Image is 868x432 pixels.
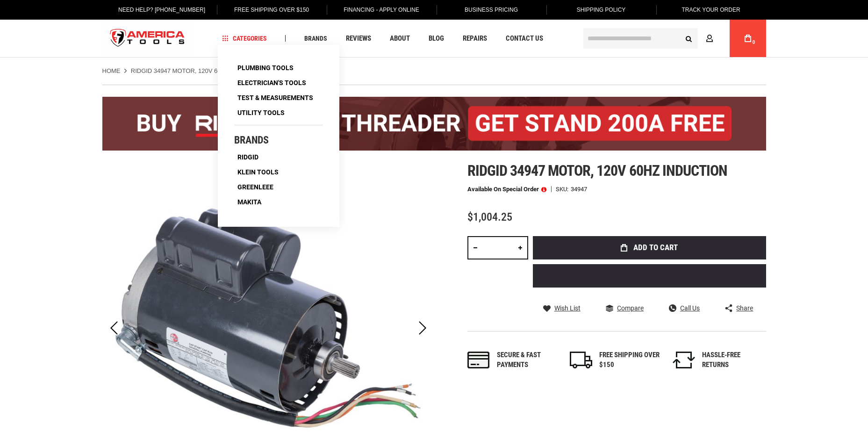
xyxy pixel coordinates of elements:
a: Reviews [342,32,375,45]
a: Repairs [459,32,491,45]
span: Klein Tools [237,169,279,175]
img: America Tools [102,21,193,56]
a: Klein Tools [234,166,282,179]
a: Compare [606,304,644,312]
div: HASSLE-FREE RETURNS [702,350,763,370]
img: shipping [570,352,592,368]
span: Categories [222,35,267,42]
span: Test & Measurements [237,94,313,101]
span: Blog [429,35,444,42]
div: FREE SHIPPING OVER $150 [599,350,660,370]
span: Utility Tools [237,109,285,116]
a: Blog [424,32,448,45]
span: 0 [753,40,755,45]
strong: RIDGID 34947 MOTOR, 120V 60HZ INDUCTION [131,67,265,74]
a: Electrician's Tools [234,76,309,89]
span: Shipping Policy [577,7,626,13]
span: Add to Cart [633,244,678,252]
span: Compare [617,305,644,311]
span: Plumbing Tools [237,65,294,71]
button: Search [680,29,698,47]
a: store logo [102,21,193,56]
button: Add to Cart [533,236,766,259]
span: About [390,35,410,42]
span: Call Us [680,305,700,311]
h4: Brands [234,135,323,146]
div: Secure & fast payments [497,350,558,370]
a: Test & Measurements [234,91,316,104]
span: Greenleee [237,184,273,190]
a: 0 [739,20,757,57]
a: Contact Us [502,32,547,45]
span: Repairs [463,35,487,42]
span: Reviews [346,35,371,42]
a: Brands [300,32,331,45]
span: Brands [304,35,327,42]
a: About [386,32,414,45]
span: Electrician's Tools [237,79,306,86]
a: Ridgid [234,151,262,164]
a: Greenleee [234,180,277,194]
a: Makita [234,195,265,209]
img: returns [673,352,695,368]
a: Home [102,67,121,75]
span: Makita [237,199,261,205]
a: Utility Tools [234,106,288,119]
span: Share [736,305,753,311]
a: Call Us [669,304,700,312]
a: Plumbing Tools [234,61,297,74]
a: Categories [218,32,271,45]
span: Ridgid [237,154,258,160]
span: Contact Us [506,35,543,42]
img: BOGO: Buy the RIDGID® 1224 Threader (26092), get the 92467 200A Stand FREE! [102,97,766,151]
span: Wish List [554,305,581,311]
img: payments [467,352,490,368]
a: Wish List [543,304,581,312]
